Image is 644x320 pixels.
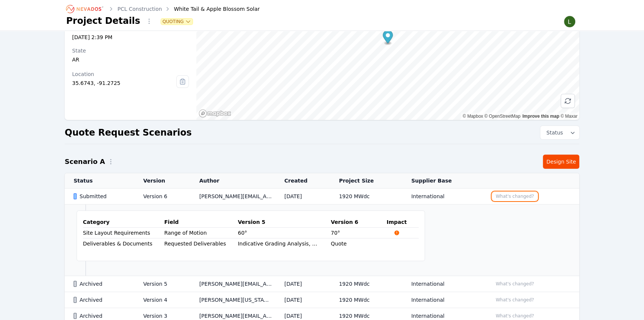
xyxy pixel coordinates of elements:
td: Version 4 [134,292,190,308]
td: International [402,188,483,205]
h2: Quote Request Scenarios [65,127,191,139]
a: Mapbox homepage [199,109,231,118]
button: What's changed? [492,192,537,200]
h2: Scenario A [65,156,105,167]
td: Version 5 [134,276,190,292]
button: Quoting [161,19,193,25]
div: Location [72,70,176,78]
td: International [402,292,483,308]
td: Site Layout Requirements [83,228,164,238]
span: Status [543,129,563,136]
a: PCL Construction [117,5,162,13]
th: Field [164,217,238,228]
td: 1920 MWdc [330,188,402,205]
tr: ArchivedVersion 4[PERSON_NAME][US_STATE][DATE]1920 MWdcInternationalWhat's changed? [65,292,579,308]
div: State [72,47,189,54]
a: Design Site [543,155,579,169]
div: Map marker [383,30,393,45]
button: Status [540,126,579,139]
th: Impact [387,217,419,228]
a: OpenStreetMap [484,114,521,119]
td: 1920 MWdc [330,276,402,292]
button: What's changed? [492,280,537,288]
nav: Breadcrumb [66,3,260,15]
div: Archived [74,280,131,288]
div: AR [72,56,189,63]
td: International [402,276,483,292]
a: Improve this map [522,114,559,119]
th: Version 5 [238,217,331,228]
button: What's changed? [492,296,537,304]
div: Archived [74,312,131,320]
td: 60° [238,228,331,238]
th: Version [134,173,190,188]
div: Archived [74,296,131,304]
td: Version 6 [134,188,190,205]
th: Created [276,173,330,188]
td: Range of Motion [164,228,238,238]
button: What's changed? [492,312,537,320]
th: Supplier Base [402,173,483,188]
tr: SubmittedVersion 6[PERSON_NAME][EMAIL_ADDRESS][PERSON_NAME][DOMAIN_NAME][DATE]1920 MWdcInternatio... [65,188,579,205]
th: Status [65,173,134,188]
div: Submitted [74,193,131,200]
td: Requested Deliverables [164,238,238,249]
h1: Project Details [66,15,140,27]
div: White Tail & Apple Blossom Solar [164,5,260,13]
a: Maxar [560,114,577,119]
img: Lamar Washington [564,16,576,28]
span: Impacts Structural Calculations [387,230,407,236]
td: 1920 MWdc [330,292,402,308]
td: [DATE] [276,276,330,292]
td: 70° [331,228,387,238]
td: Deliverables & Documents [83,238,164,249]
div: [DATE] 2:39 PM [72,34,189,41]
td: [DATE] [276,292,330,308]
a: Mapbox [463,114,483,119]
td: Quote [331,238,387,249]
th: Author [190,173,276,188]
th: Project Size [330,173,402,188]
td: [PERSON_NAME][EMAIL_ADDRESS][PERSON_NAME][DOMAIN_NAME] [190,276,276,292]
div: 35.6743, -91.2725 [72,79,176,87]
td: [DATE] [276,188,330,205]
th: Version 6 [331,217,387,228]
th: Category [83,217,164,228]
td: [PERSON_NAME][EMAIL_ADDRESS][PERSON_NAME][DOMAIN_NAME] [190,188,276,205]
td: Indicative Grading Analysis, Quote [238,238,331,249]
tr: ArchivedVersion 5[PERSON_NAME][EMAIL_ADDRESS][PERSON_NAME][DOMAIN_NAME][DATE]1920 MWdcInternation... [65,276,579,292]
td: [PERSON_NAME][US_STATE] [190,292,276,308]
